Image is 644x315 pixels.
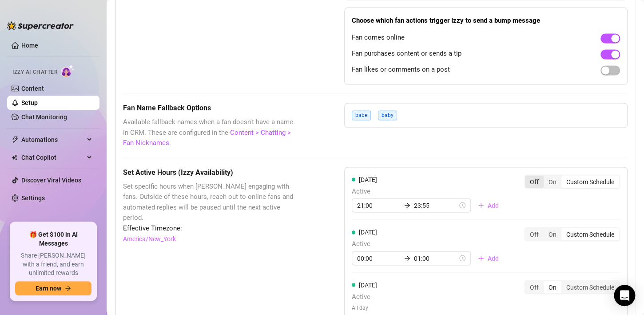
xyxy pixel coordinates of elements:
[357,253,401,263] input: Start time
[12,154,17,161] img: Chat Copilot
[359,228,377,235] span: [DATE]
[123,223,300,234] span: Effective Timezone:
[21,150,84,165] span: Chat Copilot
[21,177,81,184] a: Discover Viral Videos
[123,167,300,178] h5: Set Active Hours (Izzy Availability)
[15,251,91,278] span: Share [PERSON_NAME] with a friend, and earn unlimited rewards
[414,200,457,210] input: End time
[544,281,561,293] div: On
[524,174,620,189] div: segmented control
[478,255,484,261] span: plus
[478,202,484,208] span: plus
[352,186,506,197] span: Active
[352,303,377,312] span: All day
[12,68,57,77] span: Izzy AI Chatter
[488,254,499,262] span: Add
[15,230,91,248] span: 🎁 Get $100 in AI Messages
[525,175,544,188] div: Off
[359,176,377,183] span: [DATE]
[65,285,71,291] span: arrow-right
[123,234,176,243] a: America/New_York
[471,251,506,265] button: Add
[414,253,457,263] input: End time
[357,200,401,210] input: Start time
[352,16,540,24] strong: Choose which fan actions trigger Izzy to send a bump message
[352,291,377,302] span: Active
[21,99,38,106] a: Setup
[614,285,635,306] div: Open Intercom Messenger
[15,281,91,295] button: Earn nowarrow-right
[12,136,19,143] span: thunderbolt
[544,228,561,240] div: On
[404,255,410,261] span: arrow-right
[123,103,300,113] h5: Fan Name Fallback Options
[561,175,619,188] div: Custom Schedule
[21,194,45,202] a: Settings
[524,280,620,294] div: segmented control
[36,285,61,292] span: Earn now
[352,65,450,75] span: Fan likes or comments on a post
[378,110,397,120] span: baby
[352,48,461,59] span: Fan purchases content or sends a tip
[21,113,67,121] a: Chat Monitoring
[525,228,544,240] div: Off
[404,202,410,208] span: arrow-right
[561,228,619,240] div: Custom Schedule
[359,281,377,288] span: [DATE]
[471,198,506,212] button: Add
[352,32,405,43] span: Fan comes online
[352,110,371,120] span: babe
[7,21,74,30] img: logo-BBDzfeDw.svg
[488,202,499,209] span: Add
[352,238,506,249] span: Active
[21,133,84,147] span: Automations
[123,117,300,149] span: Available fallback names when a fan doesn't have a name in CRM. These are configured in the .
[21,42,38,49] a: Home
[61,65,75,77] img: AI Chatter
[123,181,300,223] span: Set specific hours when [PERSON_NAME] engaging with fans. Outside of these hours, reach out to on...
[525,281,544,293] div: Off
[544,175,561,188] div: On
[524,227,620,241] div: segmented control
[21,85,44,92] a: Content
[561,281,619,293] div: Custom Schedule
